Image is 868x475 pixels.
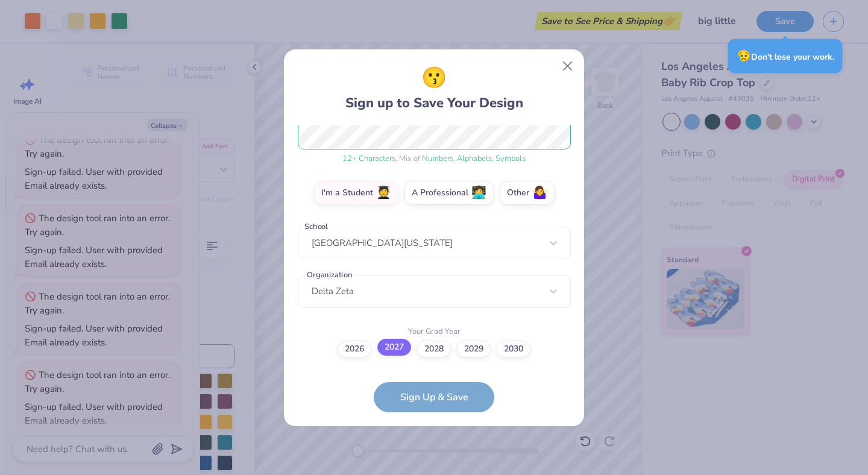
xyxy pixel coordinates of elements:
span: Symbols [495,153,526,164]
label: Organization [304,269,354,281]
label: I'm a Student [314,181,398,205]
span: 🧑‍🎓 [376,186,391,200]
span: 😗 [421,63,447,93]
div: , Mix of , , [298,153,571,165]
button: Close [556,54,579,77]
span: 12 + Characters [342,153,395,164]
span: 👩‍💻 [471,186,486,200]
label: School [303,221,330,232]
div: Don’t lose your work. [728,39,843,74]
label: 2029 [457,341,491,357]
label: Your Grad Year [408,326,461,338]
span: 🤷‍♀️ [532,186,547,200]
span: 😥 [737,48,751,64]
label: 2027 [377,339,411,356]
label: 2030 [497,341,530,357]
div: Sign up to Save Your Design [345,63,523,113]
label: 2026 [338,341,371,357]
span: Alphabets [457,153,492,164]
label: Other [500,181,555,205]
label: A Professional [404,181,494,205]
label: 2028 [417,341,451,357]
span: Numbers [422,153,453,164]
